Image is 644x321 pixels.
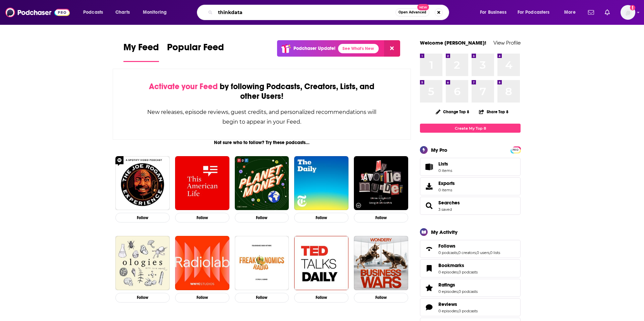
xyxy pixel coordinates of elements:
img: The Joe Rogan Experience [115,156,170,210]
button: Follow [294,293,348,303]
span: Exports [438,180,455,186]
span: For Podcasters [518,8,550,17]
span: , [476,250,477,255]
span: Lists [438,161,452,167]
span: Searches [420,197,521,215]
a: Follows [422,244,436,254]
button: open menu [78,7,112,18]
a: Searches [438,200,460,206]
button: Follow [235,213,289,222]
a: PRO [512,147,520,152]
span: Reviews [438,301,457,307]
a: This American Life [175,156,229,210]
span: Follows [438,243,455,249]
a: Reviews [422,303,436,312]
span: Ratings [438,282,455,288]
a: Podchaser - Follow, Share and Rate Podcasts [5,6,70,19]
span: Follows [420,240,521,258]
span: For Business [480,8,506,17]
img: Freakonomics Radio [235,236,289,290]
span: Lists [438,161,448,167]
a: Searches [422,201,436,210]
button: Share Top 8 [479,105,509,118]
span: Bookmarks [420,259,521,277]
button: open menu [138,7,175,18]
span: New [417,4,429,10]
a: 0 episodes [438,309,458,313]
img: Business Wars [354,236,408,290]
a: Ratings [438,282,478,288]
a: Follows [438,243,500,249]
div: Not sure who to follow? Try these podcasts... [113,140,411,145]
div: Search podcasts, credits, & more... [203,5,455,20]
a: 0 podcasts [459,289,478,294]
button: Show profile menu [621,5,635,20]
a: Ratings [422,283,436,293]
button: Follow [354,293,408,303]
img: The Daily [294,156,348,210]
span: Exports [422,182,436,191]
a: Bookmarks [422,264,436,273]
span: My Feed [123,42,159,57]
a: 3 saved [438,207,452,212]
button: Follow [294,213,348,222]
img: User Profile [621,5,635,20]
span: , [489,250,490,255]
img: Ologies with Alie Ward [115,236,170,290]
a: Show notifications dropdown [585,7,597,18]
img: My Favorite Murder with Karen Kilgariff and Georgia Hardstark [354,156,408,210]
button: Follow [175,293,229,303]
a: 0 podcasts [438,250,458,255]
p: Podchaser Update! [293,46,335,51]
a: View Profile [493,40,521,46]
a: 0 episodes [438,270,458,274]
img: TED Talks Daily [294,236,348,290]
a: Exports [420,177,521,195]
input: Search podcasts, credits, & more... [215,7,395,18]
a: Create My Top 8 [420,124,521,133]
button: Follow [115,213,170,222]
span: 0 items [438,168,452,173]
button: Follow [235,293,289,303]
a: 0 podcasts [459,270,478,274]
span: Popular Feed [167,42,224,57]
button: Change Top 8 [432,108,473,116]
a: 0 episodes [438,289,458,294]
span: More [564,8,576,17]
span: Activate your Feed [149,81,218,91]
span: Podcasts [83,8,103,17]
button: Follow [115,293,170,303]
button: open menu [475,7,515,18]
span: Charts [115,8,130,17]
span: , [458,309,459,313]
div: My Activity [431,229,458,235]
span: , [458,270,459,274]
a: 0 podcasts [459,309,478,313]
svg: Add a profile image [630,5,635,10]
button: Open AdvancedNew [395,8,429,16]
a: 0 lists [490,250,500,255]
img: Radiolab [175,236,229,290]
span: PRO [512,147,520,152]
a: Reviews [438,301,478,307]
a: Show notifications dropdown [602,7,612,18]
div: New releases, episode reviews, guest credits, and personalized recommendations will begin to appe... [147,107,377,127]
a: Lists [420,158,521,176]
span: Open Advanced [398,11,426,14]
span: , [458,250,458,255]
img: Planet Money [235,156,289,210]
button: Follow [175,213,229,222]
button: Follow [354,213,408,222]
div: by following Podcasts, Creators, Lists, and other Users! [147,82,377,101]
a: Popular Feed [167,42,224,62]
span: Ratings [420,279,521,297]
